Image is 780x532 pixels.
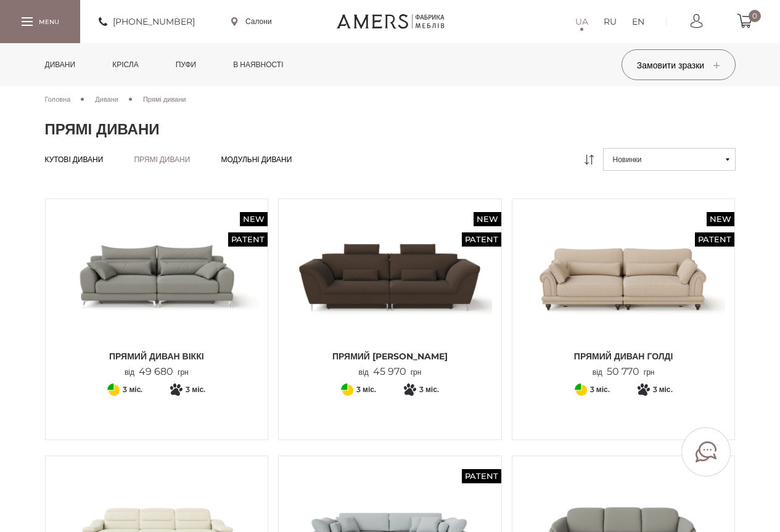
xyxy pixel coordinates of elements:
span: 3 міс. [123,382,142,397]
span: Замовити зразки [637,60,720,71]
span: Patent [228,232,268,247]
span: 3 міс. [419,382,439,397]
a: Головна [45,94,71,105]
span: Прямий диван ГОЛДІ [522,350,726,362]
a: RU [604,14,617,29]
span: Patent [695,232,734,247]
a: Салони [231,16,272,27]
a: New Patent Прямий Диван Грейсі Прямий Диван Грейсі Прямий [PERSON_NAME] від45 970грн [288,208,492,378]
span: New [474,212,501,226]
span: 45 970 [369,366,411,377]
span: New [707,212,734,226]
a: Дивани [95,94,118,105]
a: EN [632,14,644,29]
a: в наявності [224,43,292,86]
span: Patent [462,469,501,483]
a: UA [575,14,588,29]
span: Patent [462,232,501,247]
a: New Patent Прямий диван ГОЛДІ Прямий диван ГОЛДІ Прямий диван ГОЛДІ від50 770грн [522,208,726,378]
button: Новинки [603,148,736,171]
a: Дивани [36,43,85,86]
span: New [240,212,268,226]
span: Прямий [PERSON_NAME] [288,350,492,362]
span: 3 міс. [356,382,376,397]
p: від грн [593,366,655,378]
h1: Прямі дивани [45,120,736,139]
span: 49 680 [134,366,178,377]
button: Замовити зразки [622,49,736,80]
a: [PHONE_NUMBER] [99,14,195,29]
p: від грн [125,366,189,378]
span: Прямий диван ВІККІ [55,350,259,362]
p: від грн [359,366,422,378]
a: Крісла [103,43,147,86]
span: 0 [749,10,761,22]
span: 50 770 [602,366,644,377]
span: Дивани [95,95,118,104]
a: Модульні дивани [221,155,292,165]
span: 3 міс. [653,382,673,397]
a: Кутові дивани [45,155,104,165]
span: 3 міс. [186,382,205,397]
a: Пуфи [166,43,206,86]
span: 3 міс. [590,382,610,397]
a: New Patent Прямий диван ВІККІ Прямий диван ВІККІ Прямий диван ВІККІ від49 680грн [55,208,259,378]
span: Головна [45,95,71,104]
